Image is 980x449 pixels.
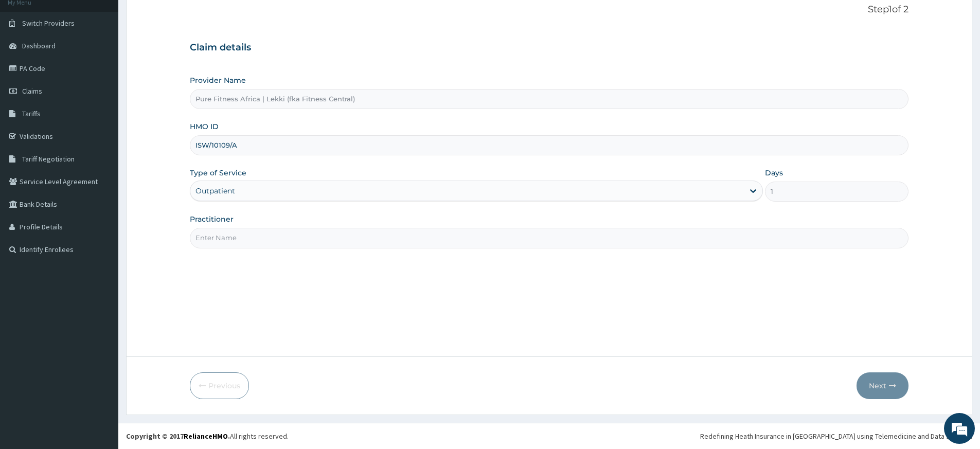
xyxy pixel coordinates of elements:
[169,5,193,30] div: Minimize live chat window
[5,281,196,317] textarea: Type your message and hit 'Enter'
[700,431,972,441] div: Redefining Heath Insurance in [GEOGRAPHIC_DATA] using Telemedicine and Data Science!
[857,372,908,399] button: Next
[19,51,42,77] img: d_794563401_company_1708531726252_794563401
[60,130,142,234] span: We're online!
[190,4,908,15] p: Step 1 of 2
[190,214,234,224] label: Practitioner
[22,86,42,96] span: Claims
[765,168,783,178] label: Days
[126,432,230,441] strong: Copyright © 2017 .
[190,42,908,53] h3: Claim details
[184,432,228,441] a: RelianceHMO
[190,372,249,399] button: Previous
[190,228,908,248] input: Enter Name
[22,19,75,28] span: Switch Providers
[22,109,41,118] span: Tariffs
[190,75,246,85] label: Provider Name
[190,135,908,155] input: Enter HMO ID
[190,168,246,178] label: Type of Service
[22,41,56,50] span: Dashboard
[190,121,219,132] label: HMO ID
[22,154,75,164] span: Tariff Negotiation
[54,58,173,71] div: Chat with us now
[118,423,980,449] footer: All rights reserved.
